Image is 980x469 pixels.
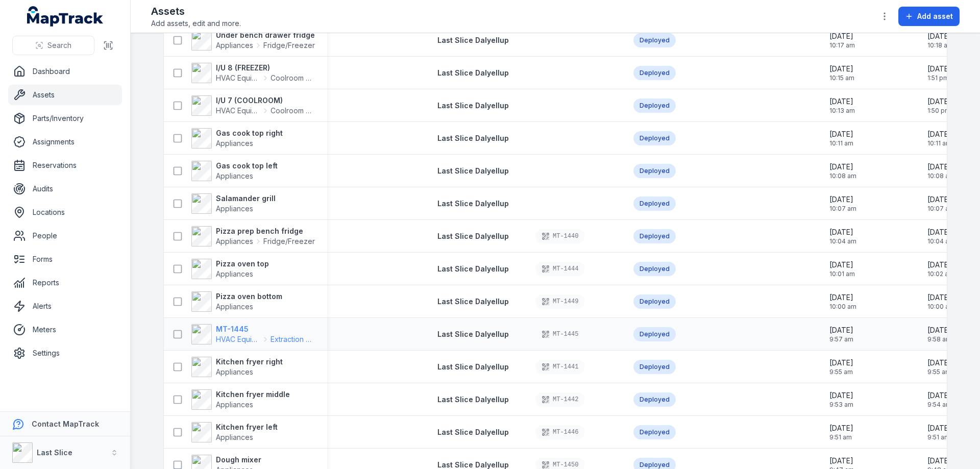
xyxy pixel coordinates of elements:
span: 10:11 am [927,139,951,147]
a: Alerts [8,296,122,316]
span: 10:00 am [829,303,856,311]
time: 14/10/2025, 9:55:57 am [927,358,951,376]
span: 9:51 am [927,433,951,441]
a: Last Slice Dalyellup [437,297,509,307]
time: 14/10/2025, 10:11:18 am [829,129,853,147]
div: MT-1449 [535,294,584,309]
span: HVAC Equipment [216,73,260,83]
time: 14/10/2025, 10:00:40 am [927,292,954,311]
span: HVAC Equipment [216,334,260,344]
span: Last Slice Dalyellup [437,134,509,142]
strong: Pizza oven bottom [216,291,282,302]
strong: Last Slice [37,448,72,457]
span: [DATE] [927,31,953,41]
a: Pizza oven topAppliances [191,259,269,279]
time: 14/10/2025, 9:55:29 am [829,358,853,376]
div: Deployed [633,164,676,178]
button: Add asset [898,7,960,26]
span: Last Slice Dalyellup [437,199,509,208]
span: [DATE] [927,358,951,368]
a: Kitchen fryer middleAppliances [191,389,290,410]
strong: I/U 7 (COOLROOM) [216,95,315,106]
span: 9:55 am [927,368,951,376]
strong: MT-1445 [216,324,315,334]
time: 14/10/2025, 10:04:05 am [829,227,856,245]
a: Last Slice Dalyellup [437,133,509,143]
time: 14/10/2025, 10:07:35 am [927,194,954,213]
time: 14/10/2025, 10:15:12 am [829,64,854,82]
a: Settings [8,343,122,363]
span: 9:54 am [927,401,951,409]
strong: Under bench drawer fridge [216,30,315,40]
a: Last Slice Dalyellup [437,68,509,78]
a: Salamander grillAppliances [191,193,276,214]
time: 14/10/2025, 10:00:16 am [829,292,856,311]
span: [DATE] [927,390,951,401]
div: Deployed [633,33,676,47]
a: Parts/Inventory [8,108,122,129]
a: Last Slice Dalyellup [437,329,509,339]
span: 10:08 am [927,172,954,180]
span: Extraction Hood [271,334,315,344]
a: Under bench drawer fridgeAppliancesFridge/Freezer [191,30,315,51]
span: Appliances [216,236,253,246]
a: Kitchen fryer rightAppliances [191,357,283,377]
time: 14/10/2025, 10:17:20 am [829,31,855,50]
a: Assignments [8,132,122,152]
span: 10:08 am [829,172,856,180]
time: 14/10/2025, 10:18:57 am [927,31,953,50]
span: Appliances [216,367,253,376]
span: Add assets, edit and more. [151,18,241,29]
span: 10:07 am [927,205,954,213]
span: 10:07 am [829,205,856,213]
span: [DATE] [927,129,951,139]
span: Appliances [216,139,253,147]
a: Pizza prep bench fridgeAppliancesFridge/Freezer [191,226,315,246]
div: Deployed [633,294,676,309]
span: [DATE] [829,129,853,139]
span: Appliances [216,302,253,311]
time: 14/10/2025, 9:57:39 am [829,325,853,343]
time: 14/10/2025, 10:11:30 am [927,129,951,147]
div: MT-1440 [535,229,584,243]
time: 14/10/2025, 1:50:51 pm [927,96,951,115]
a: Locations [8,202,122,223]
a: Last Slice Dalyellup [437,35,509,45]
span: Fridge/Freezer [263,40,315,51]
span: 9:58 am [927,335,951,343]
time: 14/10/2025, 10:08:40 am [829,162,856,180]
span: 9:57 am [829,335,853,343]
div: Deployed [633,392,676,407]
div: Deployed [633,98,676,113]
time: 14/10/2025, 9:53:33 am [829,390,853,409]
span: 10:17 am [829,41,855,50]
span: Last Slice Dalyellup [437,330,509,338]
time: 14/10/2025, 10:13:23 am [829,96,855,115]
span: Last Slice Dalyellup [437,428,509,436]
span: [DATE] [927,64,951,74]
span: HVAC Equipment [216,106,260,116]
span: [DATE] [829,31,855,41]
a: Last Slice Dalyellup [437,362,509,372]
span: [DATE] [927,162,954,172]
time: 14/10/2025, 1:51:48 pm [927,64,951,82]
span: Last Slice Dalyellup [437,395,509,404]
span: [DATE] [927,456,952,466]
span: 10:11 am [829,139,853,147]
strong: Pizza prep bench fridge [216,226,315,236]
span: 1:50 pm [927,107,951,115]
span: Appliances [216,204,253,213]
div: MT-1444 [535,262,584,276]
span: Add asset [917,11,953,21]
span: [DATE] [927,325,951,335]
a: Last Slice Dalyellup [437,231,509,241]
span: Last Slice Dalyellup [437,297,509,306]
span: [DATE] [829,325,853,335]
a: I/U 8 (FREEZER)HVAC EquipmentCoolroom Chiller [191,63,315,83]
span: Last Slice Dalyellup [437,460,509,469]
span: Last Slice Dalyellup [437,232,509,240]
div: Deployed [633,196,676,211]
span: [DATE] [829,358,853,368]
span: [DATE] [927,260,954,270]
a: Gas cook top rightAppliances [191,128,283,149]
